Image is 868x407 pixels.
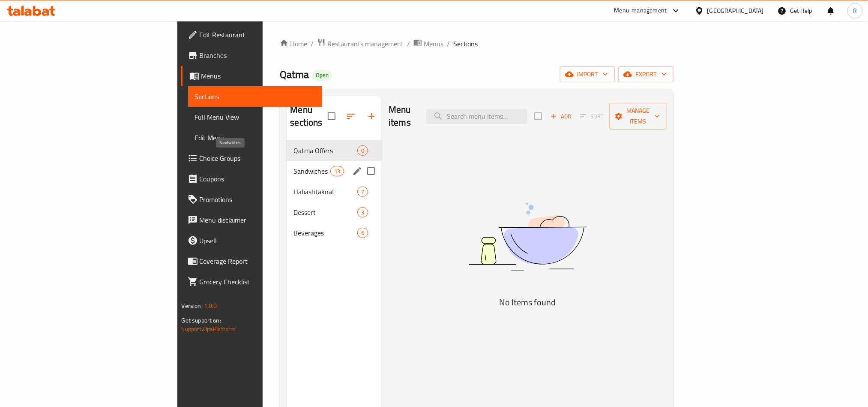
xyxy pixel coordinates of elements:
[293,187,357,197] span: Habashtaknat
[331,167,344,175] span: 13
[195,133,315,143] span: Edit Menu
[188,127,322,148] a: Edit Menu
[549,112,572,121] span: Add
[426,109,527,124] input: search
[323,107,341,125] span: Select all sections
[317,38,404,49] a: Restaurants management
[181,271,322,292] a: Grocery Checklist
[287,161,382,181] div: Sandwiches13edit
[181,230,322,251] a: Upsell
[358,229,368,237] span: 6
[421,295,635,309] h5: No Items found
[188,86,322,107] a: Sections
[293,228,357,238] span: Beverages
[389,103,416,129] h2: Menu items
[407,39,410,49] li: /
[182,315,221,326] span: Get support on:
[421,180,635,293] img: dish.svg
[182,323,236,335] a: Support.OpsPlatform
[358,208,368,217] span: 3
[447,39,450,49] li: /
[200,215,315,225] span: Menu disclaimer
[361,106,382,127] button: Add section
[181,251,322,271] a: Coverage Report
[200,153,315,163] span: Choice Groups
[560,66,615,82] button: import
[181,45,322,66] a: Branches
[181,189,322,210] a: Promotions
[201,71,315,81] span: Menus
[312,70,332,81] div: Open
[200,30,315,40] span: Edit Restaurant
[188,107,322,127] a: Full Menu View
[358,188,368,196] span: 7
[195,91,315,102] span: Sections
[181,210,322,230] a: Menu disclaimer
[614,6,667,16] div: Menu-management
[575,110,609,123] span: Sort items
[567,69,608,80] span: import
[293,145,357,156] span: Qatma Offers
[413,38,443,49] a: Menus
[293,166,330,176] span: Sandwiches
[181,66,322,86] a: Menus
[287,137,382,247] nav: Menu sections
[357,145,368,156] div: items
[707,6,764,15] div: [GEOGRAPHIC_DATA]
[357,228,368,238] div: items
[357,187,368,197] div: items
[609,103,667,130] button: Manage items
[616,106,660,127] span: Manage items
[195,112,315,122] span: Full Menu View
[287,140,382,161] div: Qatma Offers0
[287,181,382,202] div: Habashtaknat7
[181,169,322,189] a: Coupons
[200,174,315,184] span: Coupons
[547,110,575,123] span: Add item
[341,106,361,127] span: Sort sections
[181,148,322,169] a: Choice Groups
[618,66,673,82] button: export
[358,147,368,155] span: 0
[200,256,315,266] span: Coverage Report
[351,165,364,178] button: edit
[853,6,857,15] span: R
[547,110,575,123] button: Add
[182,300,203,311] span: Version:
[204,300,217,311] span: 1.0.0
[357,207,368,217] div: items
[200,194,315,205] span: Promotions
[287,223,382,243] div: Beverages6
[625,69,667,80] span: export
[181,24,322,45] a: Edit Restaurant
[287,202,382,223] div: Dessert3
[327,39,404,49] span: Restaurants management
[330,166,344,176] div: items
[200,277,315,287] span: Grocery Checklist
[200,235,315,246] span: Upsell
[293,207,357,217] span: Dessert
[200,50,315,60] span: Branches
[312,72,332,79] span: Open
[424,39,443,49] span: Menus
[453,39,478,49] span: Sections
[280,38,673,49] nav: breadcrumb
